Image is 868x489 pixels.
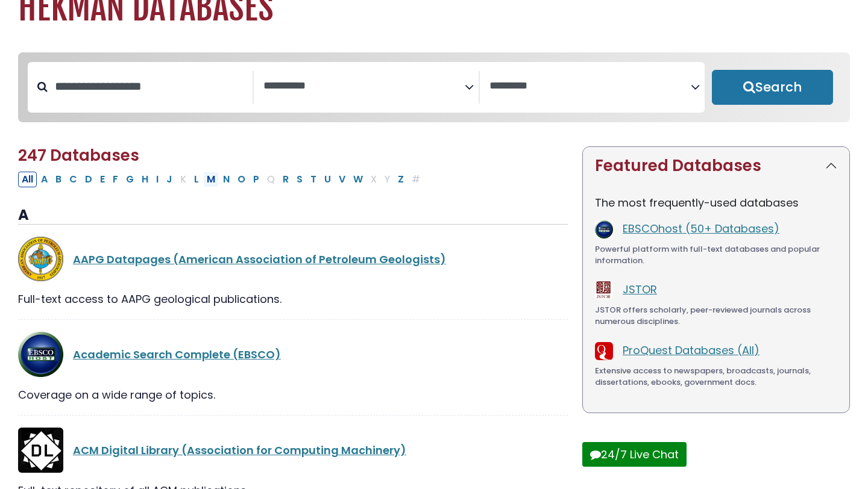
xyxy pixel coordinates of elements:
button: Filter Results R [279,172,292,187]
button: Filter Results N [219,172,233,187]
a: AAPG Datapages (American Association of Petroleum Geologists) [73,252,446,267]
button: Filter Results A [37,172,51,187]
div: Alpha-list to filter by first letter of database name [18,171,425,186]
a: EBSCOhost (50+ Databases) [623,221,779,236]
button: Filter Results J [163,172,176,187]
span: 247 Databases [18,145,139,166]
textarea: Search [489,80,691,93]
button: Filter Results D [81,172,96,187]
button: Filter Results F [109,172,122,187]
button: Filter Results W [350,172,366,187]
div: Powerful platform with full-text databases and popular information. [595,243,837,267]
button: Filter Results I [153,172,162,187]
a: ProQuest Databases (All) [623,343,759,358]
button: Filter Results V [335,172,349,187]
button: Filter Results G [122,172,137,187]
input: Search database by title or keyword [48,76,253,96]
button: Filter Results S [293,172,306,187]
div: Extensive access to newspapers, broadcasts, journals, dissertations, ebooks, government docs. [595,365,837,388]
div: JSTOR offers scholarly, peer-reviewed journals across numerous disciplines. [595,304,837,328]
button: Filter Results O [234,172,249,187]
button: Filter Results L [190,172,203,187]
button: Submit for Search Results [712,70,833,105]
textarea: Search [263,80,465,93]
p: The most frequently-used databases [595,195,837,211]
a: Academic Search Complete (EBSCO) [73,347,281,362]
button: Filter Results T [307,172,320,187]
button: Filter Results E [96,172,108,187]
button: Featured Databases [583,147,849,185]
button: Filter Results C [66,172,81,187]
button: All [18,172,37,187]
button: Filter Results B [52,172,65,187]
button: Filter Results H [138,172,152,187]
button: Filter Results M [203,172,219,187]
a: JSTOR [623,282,657,297]
div: Coverage on a wide range of topics. [18,387,568,403]
button: Filter Results Z [394,172,407,187]
button: Filter Results P [250,172,263,187]
a: ACM Digital Library (Association for Computing Machinery) [73,443,406,458]
div: Full-text access to AAPG geological publications. [18,291,568,307]
h3: A [18,207,568,225]
button: 24/7 Live Chat [582,442,687,467]
button: Filter Results U [321,172,335,187]
nav: Search filters [18,52,850,122]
